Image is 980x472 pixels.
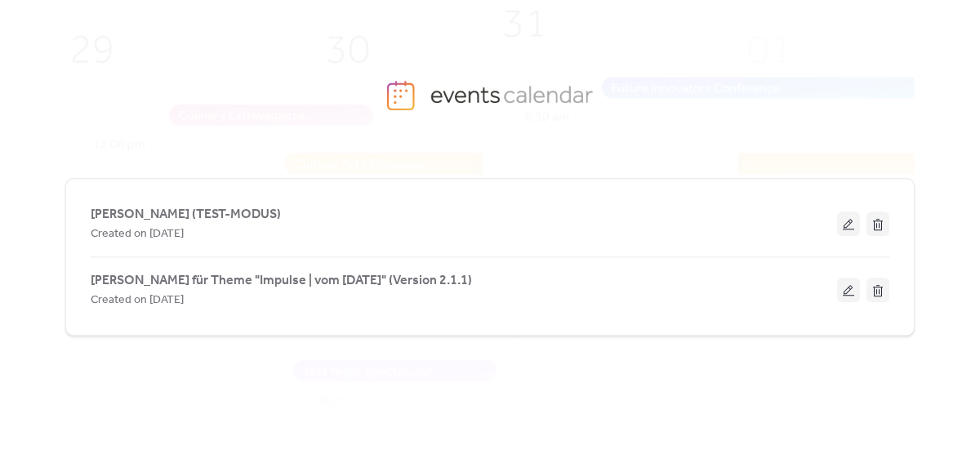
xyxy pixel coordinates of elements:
[91,271,472,291] span: [PERSON_NAME] für Theme "Impulse | vom [DATE]" (Version 2.1.1)
[91,225,184,244] span: Created on [DATE]
[91,276,472,285] a: [PERSON_NAME] für Theme "Impulse | vom [DATE]" (Version 2.1.1)
[91,210,281,219] a: [PERSON_NAME] (TEST-MODUS)
[91,291,184,310] span: Created on [DATE]
[91,205,281,225] span: [PERSON_NAME] (TEST-MODUS)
